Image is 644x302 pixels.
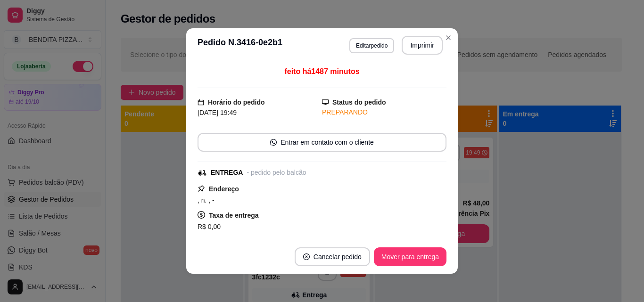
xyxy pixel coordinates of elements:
[374,247,446,266] button: Mover para entrega
[284,67,359,75] span: feito há 1487 minutos
[303,253,310,260] span: close-circle
[198,133,446,152] button: whats-appEntrar em contato com o cliente
[209,185,239,193] strong: Endereço
[198,109,237,116] span: [DATE] 19:49
[289,232,354,251] button: Copiar Endereço
[332,98,386,106] strong: Status do pedido
[198,36,282,55] h3: Pedido N. 3416-0e2b1
[441,30,456,45] button: Close
[198,223,221,230] span: R$ 0,00
[402,36,443,55] button: Imprimir
[208,98,265,106] strong: Horário do pedido
[211,168,243,178] div: ENTREGA
[198,99,204,106] span: calendar
[198,196,215,204] span: , n. , -
[322,99,329,106] span: desktop
[247,168,306,178] div: - pedido pelo balcão
[322,107,446,117] div: PREPARANDO
[198,211,205,219] span: dollar
[209,212,259,219] strong: Taxa de entrega
[349,38,394,53] button: Editarpedido
[270,139,277,146] span: whats-app
[295,247,370,266] button: close-circleCancelar pedido
[198,185,205,192] span: pushpin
